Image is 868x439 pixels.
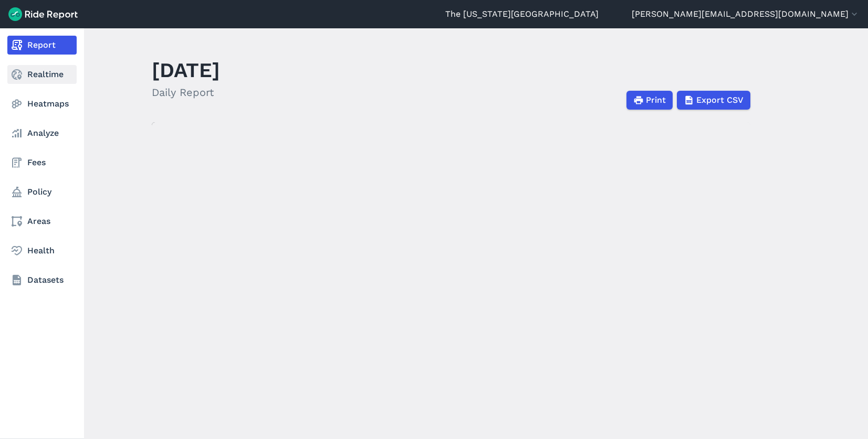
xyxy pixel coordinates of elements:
a: Realtime [7,65,77,84]
img: Ride Report [8,7,78,21]
button: [PERSON_NAME][EMAIL_ADDRESS][DOMAIN_NAME] [632,8,860,20]
h2: Daily Report [152,84,220,100]
a: Health [7,241,77,260]
a: Datasets [7,271,77,290]
a: Heatmaps [7,94,77,113]
a: Areas [7,212,77,231]
a: Fees [7,153,77,172]
h1: [DATE] [152,56,220,84]
a: Report [7,36,77,55]
a: Analyze [7,124,77,143]
a: The [US_STATE][GEOGRAPHIC_DATA] [445,8,599,20]
a: Policy [7,183,77,201]
span: Export CSV [696,94,744,106]
button: Print [626,91,673,110]
span: Print [646,94,666,106]
button: Export CSV [677,91,750,110]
